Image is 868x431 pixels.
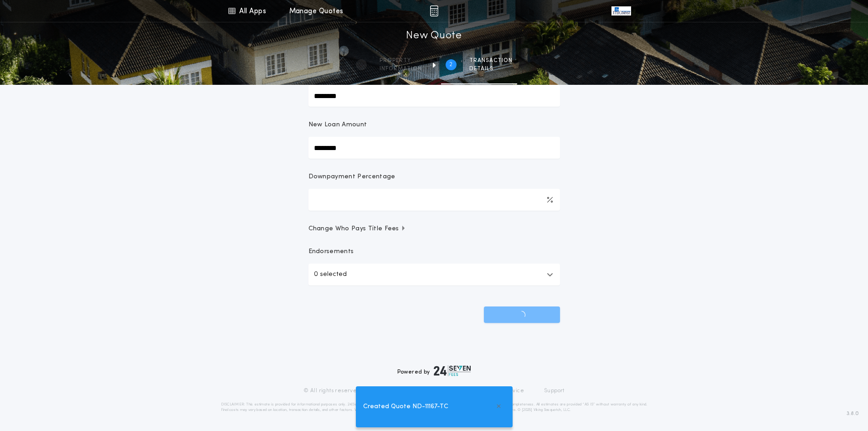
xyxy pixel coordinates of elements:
span: Created Quote ND-11167-TC [363,402,448,412]
p: Endorsements [308,247,560,256]
img: img [430,5,438,16]
span: Transaction [469,57,513,64]
input: Downpayment Percentage [308,189,560,211]
button: 0 selected [308,264,560,286]
button: Change Who Pays Title Fees [308,224,560,234]
p: Downpayment Percentage [308,172,395,182]
span: Change Who Pays Title Fees [308,224,406,234]
p: 0 selected [314,269,347,280]
input: New Loan Amount [308,137,560,159]
span: Property [380,57,422,64]
input: Sale Price [308,85,560,107]
span: information [380,65,422,73]
h2: 2 [449,61,452,68]
img: logo [434,365,471,376]
span: details [469,65,513,73]
div: Powered by [397,365,471,376]
img: vs-icon [611,6,631,16]
p: New Loan Amount [308,120,367,130]
h1: New Quote [406,29,462,43]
